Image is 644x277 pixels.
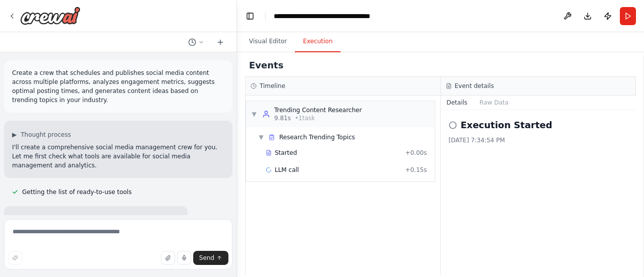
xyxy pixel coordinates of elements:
button: ▶Thought process [12,131,71,139]
button: Hide left sidebar [243,9,257,23]
button: Switch to previous chat [184,36,208,48]
span: 9.81s [274,114,291,122]
p: Now let me search for social media management tools: [12,214,180,223]
h3: Event details [455,82,494,90]
span: Getting the list of ready-to-use tools [22,188,132,196]
span: Started [275,149,297,157]
span: + 0.00s [405,149,427,157]
nav: breadcrumb [274,11,370,21]
button: Visual Editor [241,31,295,52]
button: Execution [295,31,341,52]
span: • 1 task [295,114,315,122]
h2: Execution Started [461,118,552,132]
span: ▶ [12,131,17,139]
span: ▼ [251,110,257,118]
span: + 0.15s [405,166,427,174]
button: Raw Data [473,96,515,110]
span: Send [199,254,214,262]
h3: Timeline [260,82,285,90]
button: Click to speak your automation idea [177,251,191,265]
span: Thought process [21,131,71,139]
p: Create a crew that schedules and publishes social media content across multiple platforms, analyz... [12,68,224,105]
span: ▼ [258,133,264,141]
span: Research Trending Topics [279,133,355,141]
button: Start a new chat [212,36,228,48]
div: [DATE] 7:34:54 PM [449,136,628,144]
span: LLM call [275,166,299,174]
img: Logo [20,7,80,25]
button: Send [193,251,228,265]
button: Improve this prompt [8,251,22,265]
h2: Events [249,58,283,72]
div: Trending Content Researcher [274,106,362,114]
button: Details [441,96,474,110]
button: Upload files [161,251,175,265]
p: I'll create a comprehensive social media management crew for you. Let me first check what tools a... [12,143,224,170]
